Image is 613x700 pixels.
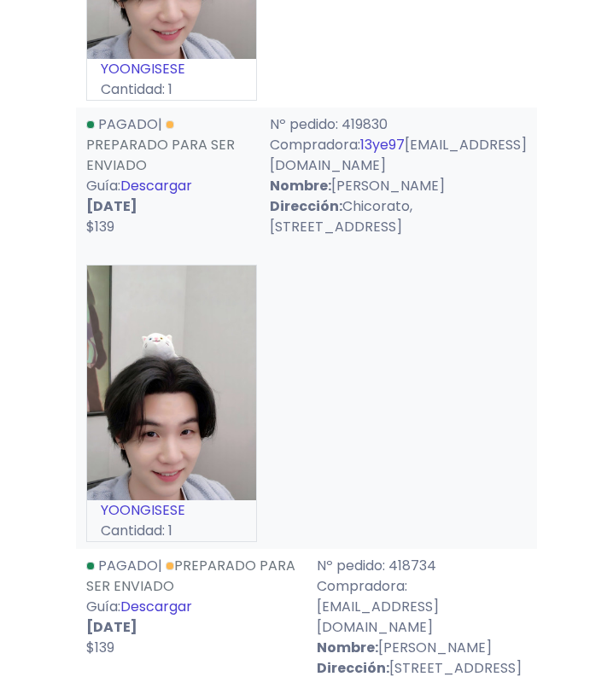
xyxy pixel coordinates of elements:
[98,556,158,575] span: Pagado
[87,79,256,100] p: Cantidad: 1
[270,196,527,237] p: Chicorato, [STREET_ADDRESS]
[317,638,527,658] p: [PERSON_NAME]
[76,114,260,237] div: | Guía:
[98,114,158,134] span: Pagado
[317,638,378,657] strong: Nombre:
[86,196,249,217] p: [DATE]
[101,500,185,520] a: YOONGISESE
[86,638,114,657] span: $139
[317,576,527,638] p: Compradora: [EMAIL_ADDRESS][DOMAIN_NAME]
[270,176,331,195] strong: Nombre:
[101,59,185,79] a: YOONGISESE
[317,658,527,679] p: [STREET_ADDRESS]
[270,114,527,135] p: Nº pedido: 419830
[87,521,256,541] p: Cantidad: 1
[120,597,192,616] a: Descargar
[317,556,527,576] p: Nº pedido: 418734
[270,135,527,176] p: Compradora: [EMAIL_ADDRESS][DOMAIN_NAME]
[86,617,296,638] p: [DATE]
[86,556,295,596] a: Preparado para ser enviado
[270,176,527,196] p: [PERSON_NAME]
[87,265,256,500] img: small_1715189432880.jpeg
[120,176,192,195] a: Descargar
[86,217,114,236] span: $139
[270,196,342,216] strong: Dirección:
[360,135,405,155] a: 13ye97
[317,658,389,678] strong: Dirección:
[76,556,306,679] div: | Guía:
[86,114,235,175] a: Preparado para ser enviado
